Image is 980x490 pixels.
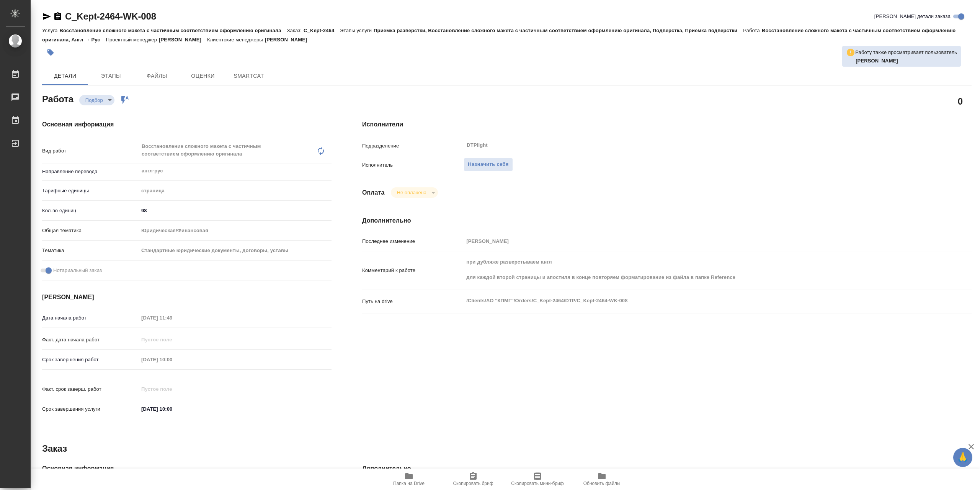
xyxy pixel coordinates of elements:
p: Исполнитель [362,161,464,169]
p: Вид работ [42,147,139,155]
input: Пустое поле [139,312,206,323]
span: SmartCat [230,71,267,81]
h4: [PERSON_NAME] [42,293,332,302]
p: Тематика [42,247,139,254]
h4: Основная информация [42,120,332,129]
p: Восстановление сложного макета с частичным соответствием оформлению оригинала [59,28,287,33]
textarea: /Clients/АО "КПМГ"/Orders/C_Kept-2464/DTP/C_Kept-2464-WK-008 [464,294,921,307]
p: Направление перевода [42,168,139,175]
span: Детали [47,71,83,81]
p: Заказ: [287,28,304,33]
span: Скопировать бриф [453,481,493,486]
textarea: при дубляже разверстываем англ для каждой второй страницы и апостиля в конце повторяем форматиров... [464,256,921,284]
p: Кол-во единиц [42,207,139,215]
p: Работа [743,28,762,33]
p: Общая тематика [42,227,139,234]
button: Скопировать мини-бриф [505,469,570,490]
h4: Дополнительно [362,216,972,225]
p: Проектный менеджер [106,37,159,43]
button: Папка на Drive [377,469,441,490]
p: Подразделение [362,142,464,150]
p: Крамник Артём [856,57,957,65]
p: Тарифные единицы [42,187,139,195]
h4: Исполнители [362,120,972,129]
p: Услуга [42,28,59,33]
p: Факт. дата начала работ [42,336,139,344]
p: Приемка разверстки, Восстановление сложного макета с частичным соответствием оформлению оригинала... [374,28,743,33]
button: Скопировать ссылку для ЯМессенджера [42,12,51,21]
span: Папка на Drive [393,481,425,486]
span: Нотариальный заказ [53,267,102,274]
button: Добавить тэг [42,44,59,61]
p: Факт. срок заверш. работ [42,385,139,393]
input: Пустое поле [464,236,921,247]
span: Скопировать мини-бриф [511,481,563,486]
div: Подбор [391,187,438,198]
a: C_Kept-2464-WK-008 [65,11,156,21]
span: Обновить файлы [583,481,621,486]
button: Скопировать бриф [441,469,505,490]
input: Пустое поле [139,354,206,365]
input: ✎ Введи что-нибудь [139,403,206,415]
button: Подбор [83,97,105,103]
button: Обновить файлы [570,469,634,490]
p: Дата начала работ [42,314,139,322]
p: Клиентские менеджеры [207,37,265,43]
div: Подбор [79,95,114,105]
p: Последнее изменение [362,238,464,245]
span: Оценки [185,71,221,81]
p: Срок завершения работ [42,356,139,364]
p: Работу также просматривает пользователь [855,49,957,56]
p: Срок завершения услуги [42,405,139,413]
div: Стандартные юридические документы, договоры, уставы [139,244,332,257]
span: 🙏 [956,449,969,465]
span: [PERSON_NAME] детали заказа [874,13,951,20]
h2: Заказ [42,442,67,455]
button: Не оплачена [395,189,429,196]
h2: Работа [42,92,73,105]
div: страница [139,184,332,197]
p: [PERSON_NAME] [159,37,207,43]
input: ✎ Введи что-нибудь [139,205,332,216]
span: Файлы [139,71,175,81]
input: Пустое поле [139,383,206,395]
p: C_Kept-2464 [304,28,340,33]
h2: 0 [958,95,963,108]
button: Назначить себя [464,158,513,171]
p: [PERSON_NAME] [265,37,313,43]
p: Путь на drive [362,298,464,305]
button: 🙏 [953,448,972,467]
h4: Оплата [362,188,385,197]
p: Комментарий к работе [362,267,464,274]
button: Скопировать ссылку [53,12,62,21]
input: Пустое поле [139,334,206,345]
h4: Дополнительно [362,464,972,473]
span: Этапы [93,71,129,81]
p: Этапы услуги [340,28,374,33]
b: [PERSON_NAME] [856,58,898,64]
h4: Основная информация [42,464,332,473]
div: Юридическая/Финансовая [139,224,332,237]
span: Назначить себя [468,160,508,169]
